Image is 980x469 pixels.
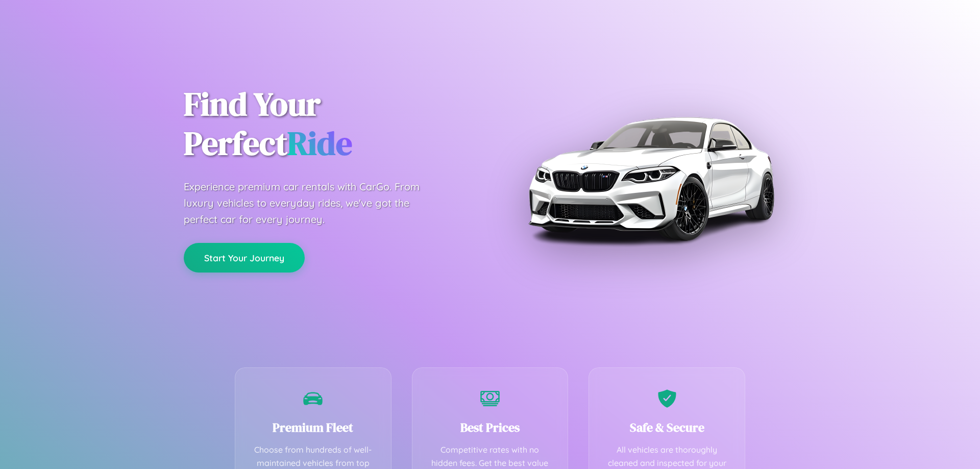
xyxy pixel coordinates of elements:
[287,121,352,165] span: Ride
[184,85,475,163] h1: Find Your Perfect
[523,51,778,306] img: Premium BMW car rental vehicle
[428,419,553,436] h3: Best Prices
[184,179,439,228] p: Experience premium car rentals with CarGo. From luxury vehicles to everyday rides, we've got the ...
[251,419,376,436] h3: Premium Fleet
[184,243,305,273] button: Start Your Journey
[604,419,729,436] h3: Safe & Secure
